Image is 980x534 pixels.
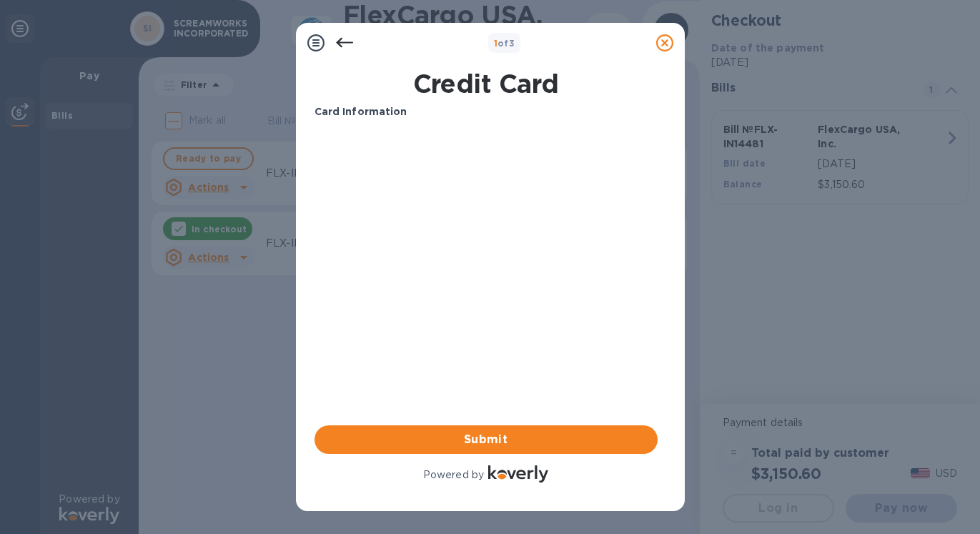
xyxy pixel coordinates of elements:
[315,425,658,454] button: Submit
[326,431,646,448] span: Submit
[488,465,548,483] img: Logo
[309,69,663,99] h1: Credit Card
[494,38,498,49] span: 1
[423,468,484,483] p: Powered by
[315,106,407,117] b: Card Information
[494,38,515,49] b: of 3
[315,131,658,345] iframe: Your browser does not support iframes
